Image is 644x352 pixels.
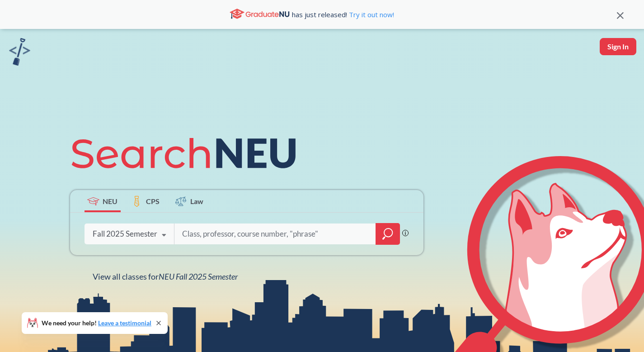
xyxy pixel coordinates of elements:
a: Leave a testimonial [98,319,151,327]
div: magnifying glass [376,223,400,245]
span: NEU Fall 2025 Semester [159,271,238,281]
a: Try it out now! [347,10,394,19]
span: CPS [146,196,160,206]
span: has just released! [292,10,394,19]
span: View all classes for [93,271,238,281]
span: Law [190,196,203,206]
a: sandbox logo [9,38,30,68]
span: NEU [103,196,118,206]
div: Fall 2025 Semester [93,229,157,239]
svg: magnifying glass [382,228,393,240]
img: sandbox logo [9,38,30,66]
input: Class, professor, course number, "phrase" [181,224,369,243]
button: Sign In [600,38,636,55]
span: We need your help! [42,320,151,326]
